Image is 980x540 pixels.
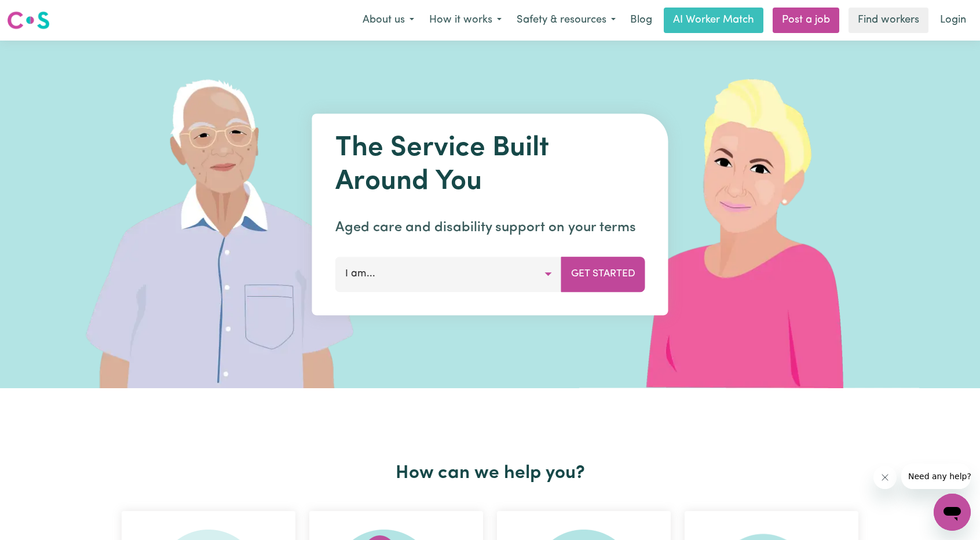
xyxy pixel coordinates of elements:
a: Blog [623,8,659,33]
a: Careseekers logo [7,7,50,34]
a: Login [933,8,973,33]
span: Need any help? [7,8,70,17]
h1: The Service Built Around You [335,132,645,199]
button: Get Started [561,257,645,291]
a: Find workers [849,8,928,33]
button: I am... [335,257,562,291]
button: About us [355,8,422,32]
button: How it works [422,8,509,32]
a: Post a job [773,8,839,33]
iframe: Message from company [901,464,971,489]
iframe: Button to launch messaging window [934,494,971,531]
img: Careseekers logo [7,10,50,31]
button: Safety & resources [509,8,623,32]
p: Aged care and disability support on your terms [335,217,645,238]
a: AI Worker Match [664,8,763,33]
h2: How can we help you? [115,462,865,484]
iframe: Close message [873,466,897,489]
